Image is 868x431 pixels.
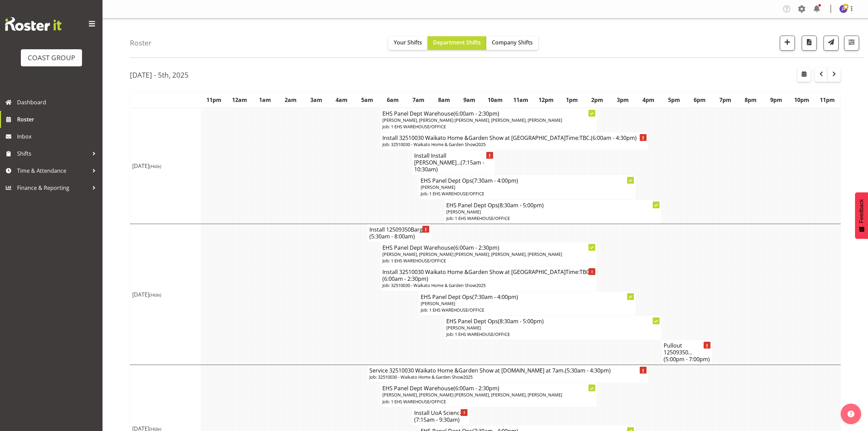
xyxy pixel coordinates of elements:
[482,92,508,108] th: 10am
[5,17,62,31] img: Rosterit website logo
[446,325,481,331] span: [PERSON_NAME]
[713,92,738,108] th: 7pm
[17,166,89,176] span: Time & Attendance
[636,92,661,108] th: 4pm
[414,416,460,423] span: (7:15am - 9:30am)
[421,184,455,190] span: [PERSON_NAME]
[664,355,710,363] span: (5:00pm - 7:00pm)
[815,92,841,108] th: 11pm
[414,152,493,173] h4: Install Install [PERSON_NAME]...
[661,92,687,108] th: 5pm
[847,410,854,417] img: help-xxl-2.png
[446,209,481,215] span: [PERSON_NAME]
[855,192,868,239] button: Feedback - Show survey
[382,123,595,130] p: Job: 1 EHS WAREHOUSE/OFFICE
[421,293,634,300] h4: EHS Panel Dept Ops
[278,92,303,108] th: 2am
[446,331,659,338] p: Job: 1 EHS WAREHOUSE/OFFICE
[382,385,595,392] h4: EHS Panel Dept Warehouse
[369,233,415,240] span: (5:30am - 8:00am)
[591,134,637,142] span: (6:00am - 4:30pm)
[380,92,406,108] th: 6am
[610,92,636,108] th: 3pm
[149,292,161,298] span: (Hide)
[382,399,595,405] p: Job: 1 EHS WAREHOUSE/OFFICE
[486,36,538,50] button: Company Shifts
[763,92,789,108] th: 9pm
[414,159,484,173] span: (7:15am - 10:30am)
[382,275,428,283] span: (6:00am - 2:30pm)
[431,92,457,108] th: 8am
[446,215,659,222] p: Job: 1 EHS WAREHOUSE/OFFICE
[369,374,646,380] p: Job: 32510030 - Waikato Home & Garden Show2025
[382,258,595,264] p: Job: 1 EHS WAREHOUSE/OFFICE
[498,201,544,209] span: (8:30am - 5:00pm)
[446,318,659,325] h4: EHS Panel Dept Ops
[382,141,647,148] p: Job: 32510030 - Waikato Home & Garden Show2025
[382,110,595,117] h4: EHS Panel Dept Warehouse
[227,92,252,108] th: 12am
[457,92,483,108] th: 9am
[664,342,710,363] h4: Pullout 12509350...
[421,177,634,184] h4: EHS Panel Dept Ops
[839,5,847,13] img: jeremy-zhu10018.jpg
[17,183,89,193] span: Finance & Reporting
[28,53,75,63] div: COAST GROUP
[421,300,455,306] span: [PERSON_NAME]
[565,367,611,374] span: (5:30am - 4:30pm)
[453,384,499,392] span: (6:00am - 2:30pm)
[414,409,467,423] h4: Install UoA Scienc...
[472,293,518,301] span: (7:30am - 4:00pm)
[201,92,227,108] th: 11pm
[472,177,518,184] span: (7:30am - 4:00pm)
[382,251,562,257] span: [PERSON_NAME], [PERSON_NAME] [PERSON_NAME], [PERSON_NAME], [PERSON_NAME]
[329,92,354,108] th: 4am
[130,224,201,365] td: [DATE]
[252,92,278,108] th: 1am
[17,131,99,142] span: Inbox
[738,92,763,108] th: 8pm
[453,244,499,251] span: (6:00am - 2:30pm)
[498,317,544,325] span: (8:30am - 5:00pm)
[802,36,817,51] button: Download a PDF of the roster according to the set date range.
[453,110,499,117] span: (6:00am - 2:30pm)
[433,39,481,46] span: Department Shifts
[17,97,99,107] span: Dashboard
[382,117,562,123] span: [PERSON_NAME], [PERSON_NAME] [PERSON_NAME], [PERSON_NAME], [PERSON_NAME]
[798,68,811,82] button: Select a specific date within the roster.
[130,108,201,224] td: [DATE]
[559,92,585,108] th: 1pm
[149,163,161,169] span: (Hide)
[303,92,329,108] th: 3am
[382,134,647,141] h4: Install 32510030 Waikato Home &Garden Show at [GEOGRAPHIC_DATA]Time:TBC.
[17,148,89,159] span: Shifts
[17,114,99,125] span: Roster
[533,92,559,108] th: 12pm
[492,39,533,46] span: Company Shifts
[369,367,646,374] h4: Service 32510030 Waikato Home &Garden Show at [DOMAIN_NAME] at 7am.
[382,392,562,398] span: [PERSON_NAME], [PERSON_NAME] [PERSON_NAME], [PERSON_NAME], [PERSON_NAME]
[382,244,595,251] h4: EHS Panel Dept Warehouse
[354,92,380,108] th: 5am
[382,282,595,289] p: Job: 32510030 - Waikato Home & Garden Show2025
[428,36,486,50] button: Department Shifts
[687,92,713,108] th: 6pm
[388,36,428,50] button: Your Shifts
[780,36,795,51] button: Add a new shift
[446,202,659,209] h4: EHS Panel Dept Ops
[369,226,429,240] h4: Install 12509350Barg...
[789,92,815,108] th: 10pm
[130,39,152,47] h4: Roster
[394,39,422,46] span: Your Shifts
[406,92,431,108] th: 7am
[421,307,634,313] p: Job: 1 EHS WAREHOUSE/OFFICE
[844,36,859,51] button: Filter Shifts
[382,269,595,282] h4: Install 32510030 Waikato Home &Garden Show at [GEOGRAPHIC_DATA]Time:TBC.
[824,36,839,51] button: Send a list of all shifts for the selected filtered period to all rostered employees.
[585,92,610,108] th: 2pm
[858,199,865,223] span: Feedback
[508,92,533,108] th: 11am
[130,70,189,79] h2: [DATE] - 5th, 2025
[421,191,634,197] p: Job: 1 EHS WAREHOUSE/OFFICE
